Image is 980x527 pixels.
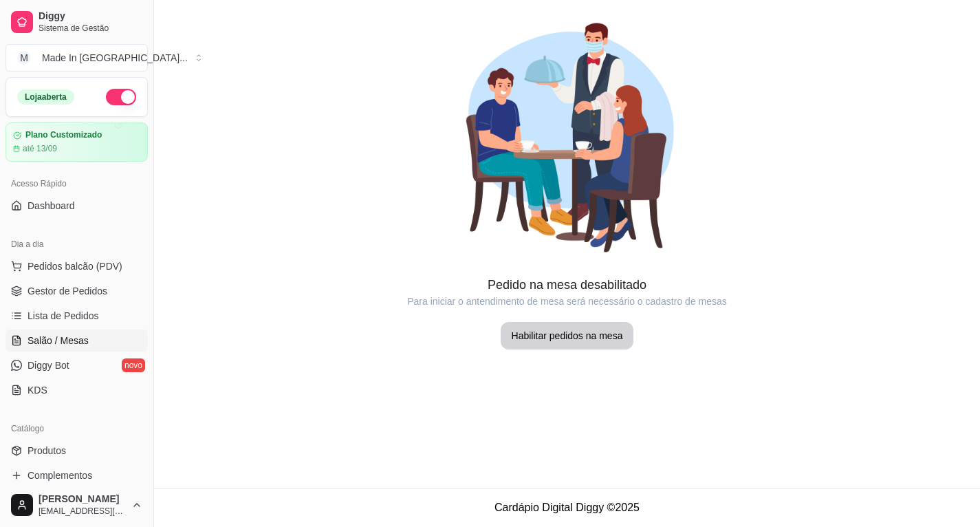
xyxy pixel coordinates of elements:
[28,383,47,397] span: KDS
[154,275,980,294] article: Pedido na mesa desabilitado
[6,233,148,255] div: Dia a dia
[25,130,102,140] article: Plano Customizado
[39,10,142,23] span: Diggy
[154,294,980,308] article: Para iniciar o antendimento de mesa será necessário o cadastro de mesas
[106,89,136,105] button: Alterar Status
[28,259,122,273] span: Pedidos balcão (PDV)
[6,488,148,521] button: [PERSON_NAME][EMAIL_ADDRESS][DOMAIN_NAME]
[6,305,148,327] a: Lista de Pedidos
[17,51,31,65] span: M
[6,195,148,217] a: Dashboard
[154,488,980,527] footer: Cardápio Digital Diggy © 2025
[42,51,188,65] div: Made In [GEOGRAPHIC_DATA] ...
[28,199,75,213] span: Dashboard
[6,255,148,277] button: Pedidos balcão (PDV)
[39,23,142,34] span: Sistema de Gestão
[28,334,89,347] span: Salão / Mesas
[28,444,66,458] span: Produtos
[6,122,148,162] a: Plano Customizadoaté 13/09
[39,506,126,517] span: [EMAIL_ADDRESS][DOMAIN_NAME]
[6,173,148,195] div: Acesso Rápido
[6,330,148,352] a: Salão / Mesas
[28,358,69,372] span: Diggy Bot
[23,143,57,154] article: até 13/09
[17,89,74,105] div: Loja aberta
[6,280,148,302] a: Gestor de Pedidos
[6,379,148,401] a: KDS
[6,44,148,72] button: Select a team
[6,418,148,440] div: Catálogo
[39,493,126,506] span: [PERSON_NAME]
[28,469,92,482] span: Complementos
[28,309,99,323] span: Lista de Pedidos
[28,284,107,298] span: Gestor de Pedidos
[6,6,148,39] a: DiggySistema de Gestão
[6,440,148,462] a: Produtos
[6,354,148,376] a: Diggy Botnovo
[501,322,634,349] button: Habilitar pedidos na mesa
[6,464,148,486] a: Complementos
